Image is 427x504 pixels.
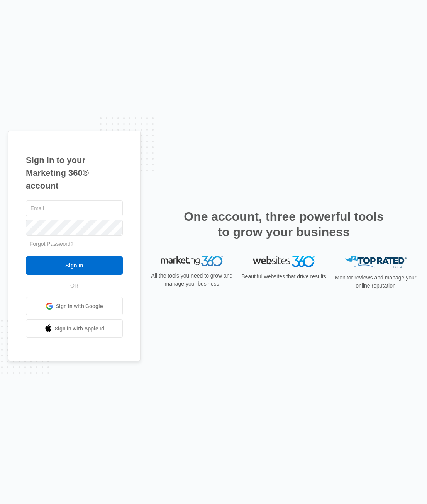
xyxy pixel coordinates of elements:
img: Top Rated Local [345,256,407,269]
input: Email [26,200,123,216]
a: Sign in with Apple Id [26,319,123,338]
h1: Sign in to your Marketing 360® account [26,154,123,192]
input: Sign In [26,256,123,275]
img: Marketing 360 [161,256,223,267]
span: Sign in with Apple Id [55,325,104,333]
h2: One account, three powerful tools to grow your business [181,209,386,240]
p: Beautiful websites that drive results [241,272,327,281]
p: All the tools you need to grow and manage your business [149,272,235,288]
p: Monitor reviews and manage your online reputation [332,274,419,290]
img: Websites 360 [253,256,315,267]
span: OR [65,282,84,290]
a: Sign in with Google [26,297,123,315]
span: Sign in with Google [56,302,103,310]
a: Forgot Password? [30,241,74,247]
